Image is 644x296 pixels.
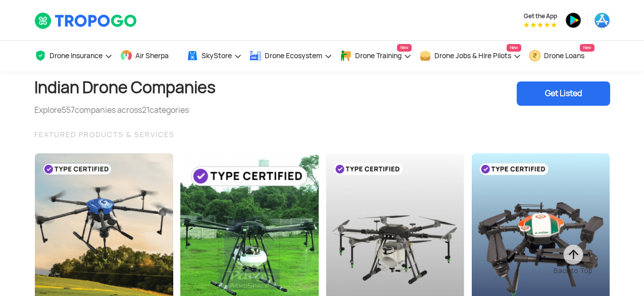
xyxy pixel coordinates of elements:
[355,52,402,60] span: Drone Training
[120,41,179,71] a: Air Sherpa
[34,71,216,104] h1: Indian Drone Companies
[580,44,595,52] span: New
[517,81,610,106] div: Get Listed
[544,52,584,60] span: Drone Loans
[62,105,75,115] span: 557
[397,44,412,52] span: New
[202,52,232,60] span: SkyStore
[554,266,592,276] div: Back to Top
[507,44,521,52] span: New
[565,12,581,28] img: ic_playstore.png
[419,41,521,71] a: Drone Jobs & Hire PilotsNew
[265,52,322,60] span: Drone Ecosystem
[34,12,138,29] img: TropoGo Logo
[524,12,557,20] span: Get the App
[34,129,610,141] div: FEATURED PRODUCTS & SERVICES
[562,243,584,266] img: ic_arrow-up.png
[434,52,511,60] span: Drone Jobs & Hire Pilots
[594,12,610,28] img: ic_appstore.png
[34,41,113,71] a: Drone Insurance
[524,22,557,27] img: App Raking
[186,41,242,71] a: SkyStore
[142,105,150,115] span: 21
[34,104,216,116] div: Explore companies across categories
[250,41,332,71] a: Drone Ecosystem
[135,52,169,60] span: Air Sherpa
[49,52,103,60] span: Drone Insurance
[340,41,412,71] a: Drone TrainingNew
[529,41,595,71] a: Drone LoansNew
